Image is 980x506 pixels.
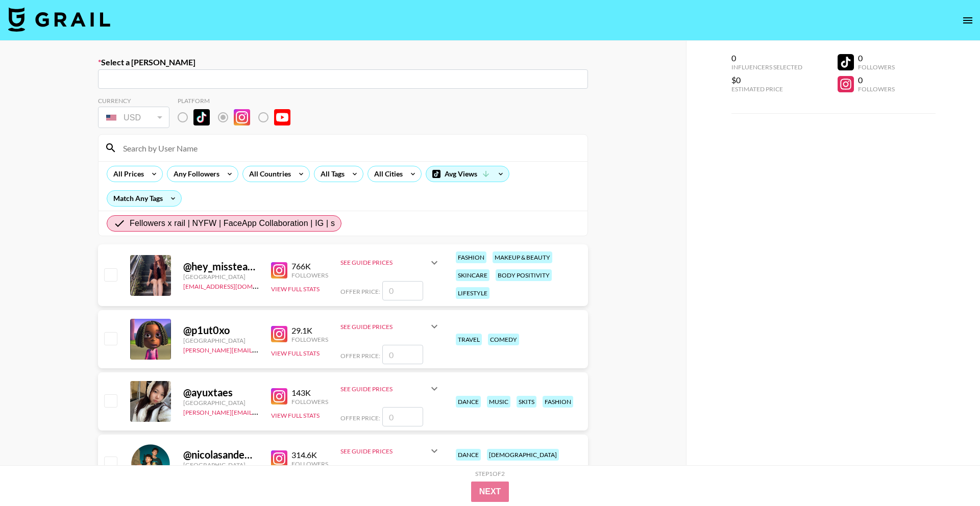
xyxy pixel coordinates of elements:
button: open drawer [958,10,978,31]
div: 314.6K [291,450,328,460]
div: Currency [98,97,169,105]
img: Instagram [271,450,287,467]
div: [GEOGRAPHIC_DATA] [183,461,259,469]
div: Currency is locked to USD [98,105,169,130]
div: 143K [291,388,328,398]
button: View Full Stats [271,349,320,357]
div: Platform [178,97,299,105]
img: Instagram [271,326,287,342]
div: makeup & beauty [493,251,552,263]
a: [PERSON_NAME][EMAIL_ADDRESS][PERSON_NAME][DOMAIN_NAME] [183,344,383,354]
div: Followers [291,460,328,468]
div: @ p1ut0xo [183,324,259,337]
img: Instagram [271,262,287,279]
span: Offer Price: [340,414,380,422]
div: All Prices [107,166,146,182]
img: Instagram [271,388,287,404]
div: 766K [291,261,328,271]
div: [GEOGRAPHIC_DATA] [183,337,259,344]
button: Next [471,482,509,502]
div: 0 [731,53,802,63]
div: All Countries [243,166,293,182]
a: [PERSON_NAME][EMAIL_ADDRESS][PERSON_NAME][DOMAIN_NAME] [183,407,383,416]
div: 0 [858,75,895,85]
div: comedy [488,334,519,345]
div: 29.1K [291,325,328,336]
div: lifestyle [456,287,489,299]
div: [GEOGRAPHIC_DATA] [183,399,259,407]
div: Any Followers [167,166,222,182]
div: Followers [291,398,328,406]
div: dance [456,449,481,461]
div: skits [517,396,536,408]
div: music [487,396,510,408]
div: body positivity [496,269,552,281]
div: fashion [543,396,573,408]
img: Instagram [234,109,250,125]
div: Followers [858,63,895,71]
div: @ nicolasandemiliano [183,448,259,461]
div: See Guide Prices [340,259,428,266]
input: 0 [382,345,423,364]
a: [EMAIL_ADDRESS][DOMAIN_NAME] [183,281,286,290]
div: See Guide Prices [340,314,440,339]
img: Grail Talent [8,7,110,32]
div: See Guide Prices [340,385,428,393]
div: Estimated Price [731,85,802,93]
div: USD [100,109,167,127]
div: Avg Views [426,166,509,182]
span: Fellowers x rail | NYFW | FaceApp Collaboration | IG | s [130,217,335,230]
div: dance [456,396,481,408]
div: Influencers Selected [731,63,802,71]
div: 0 [858,53,895,63]
div: Match Any Tags [107,191,181,206]
input: 0 [382,281,423,300]
img: YouTube [274,109,290,125]
div: @ hey_missteacher [183,260,259,273]
input: 0 [382,407,423,426]
div: All Tags [314,166,347,182]
img: TikTok [193,109,210,125]
div: [DEMOGRAPHIC_DATA] [487,449,559,461]
div: fashion [456,251,486,263]
div: See Guide Prices [340,250,440,275]
div: @ ayuxtaes [183,386,259,399]
div: Followers [858,85,895,93]
div: Followers [291,336,328,343]
div: See Guide Prices [340,323,428,331]
input: Search by User Name [117,140,581,156]
div: See Guide Prices [340,447,428,455]
button: View Full Stats [271,412,320,419]
span: Offer Price: [340,288,380,295]
div: [GEOGRAPHIC_DATA] [183,273,259,281]
div: See Guide Prices [340,376,440,401]
div: All Cities [368,166,405,182]
div: List locked to Instagram. [178,107,299,128]
span: Offer Price: [340,352,380,360]
div: travel [456,334,482,345]
div: See Guide Prices [340,439,440,463]
div: skincare [456,269,489,281]
div: $0 [731,75,802,85]
div: Followers [291,271,328,279]
button: View Full Stats [271,285,320,293]
label: Select a [PERSON_NAME] [98,57,588,67]
div: Step 1 of 2 [475,470,505,477]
